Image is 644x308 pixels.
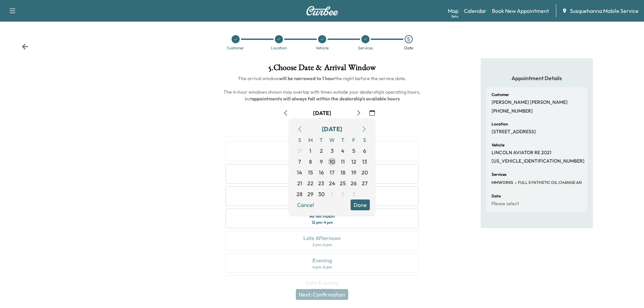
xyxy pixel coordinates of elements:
[486,74,588,82] h5: Appointment Details
[223,75,422,102] span: The arrival window the night before the service date. The 4-hour windows shown may overlap with t...
[351,168,356,176] span: 19
[305,135,316,145] span: M
[448,7,458,15] a: MapBeta
[322,124,342,134] div: [DATE]
[22,43,28,50] div: Back
[337,135,348,145] span: T
[294,135,305,145] span: S
[327,135,337,145] span: W
[331,190,333,198] span: 1
[331,147,334,155] span: 3
[279,75,335,81] b: will be narrowed to 1 hour
[492,99,568,105] p: [PERSON_NAME] [PERSON_NAME]
[492,143,504,147] h6: Vehicle
[329,179,335,187] span: 24
[297,147,302,155] span: 31
[297,179,302,187] span: 21
[492,122,508,126] h6: Location
[363,147,366,155] span: 6
[319,168,324,176] span: 16
[308,168,313,176] span: 15
[341,147,344,155] span: 4
[271,46,287,50] div: Location
[294,199,317,210] button: Cancel
[492,93,509,97] h6: Customer
[329,158,335,166] span: 10
[318,190,325,198] span: 30
[309,158,312,166] span: 8
[252,96,400,102] b: appointments will always fall within the dealership's available hours
[318,179,324,187] span: 23
[404,46,413,50] div: Date
[352,147,355,155] span: 5
[307,190,313,198] span: 29
[340,179,346,187] span: 25
[492,172,506,176] h6: Services
[352,190,355,198] span: 3
[307,179,313,187] span: 22
[492,180,513,185] span: MMWORKS
[492,150,551,156] p: LINCOLN AVIATOR RE 2021
[313,109,331,117] div: [DATE]
[405,35,413,43] div: 5
[451,14,458,19] div: Beta
[351,179,357,187] span: 26
[464,7,486,15] a: Calendar
[492,158,585,164] p: [US_VEHICLE_IDENTIFICATION_NUMBER]
[570,7,639,15] span: Susquehanna Mobile Service
[492,194,501,198] h6: Date
[341,190,344,198] span: 2
[359,135,370,145] span: S
[361,168,368,176] span: 20
[316,46,329,50] div: Vehicle
[492,7,549,15] a: Book New Appointment
[309,147,311,155] span: 1
[220,64,424,75] h1: 5 . Choose Date & Arrival Window
[358,46,373,50] div: Services
[312,220,333,225] div: 12 pm - 4 pm
[320,147,323,155] span: 2
[306,6,338,16] img: Curbee Logo
[297,168,302,176] span: 14
[340,168,345,176] span: 18
[316,135,327,145] span: T
[362,158,367,166] span: 13
[348,135,359,145] span: F
[362,179,367,187] span: 27
[513,179,517,186] span: -
[492,201,519,207] p: Please select
[492,129,536,135] p: [STREET_ADDRESS]
[341,158,345,166] span: 11
[330,168,334,176] span: 17
[351,199,370,210] button: Done
[296,190,303,198] span: 28
[351,158,356,166] span: 12
[492,108,533,114] p: [PHONE_NUMBER]
[320,158,323,166] span: 9
[298,158,301,166] span: 7
[227,46,244,50] div: Customer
